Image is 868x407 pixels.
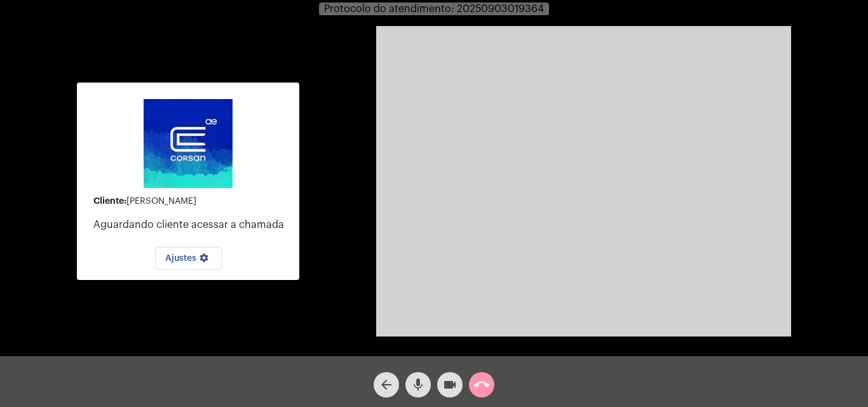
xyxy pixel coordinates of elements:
strong: Cliente: [93,196,126,205]
img: d4669ae0-8c07-2337-4f67-34b0df7f5ae4.jpeg [144,99,233,188]
mat-icon: arrow_back [379,377,394,392]
span: Ajustes [165,254,212,263]
mat-icon: mic [410,377,426,392]
mat-icon: settings [196,253,212,268]
div: [PERSON_NAME] [93,196,289,206]
button: Ajustes [155,247,222,270]
mat-icon: videocam [442,377,458,392]
mat-icon: call_end [474,377,489,392]
span: Protocolo do atendimento: 20250903019364 [324,4,544,14]
p: Aguardando cliente acessar a chamada [93,219,289,230]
